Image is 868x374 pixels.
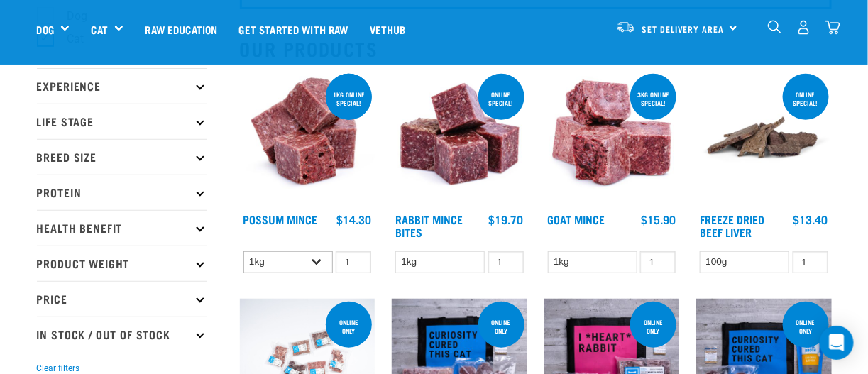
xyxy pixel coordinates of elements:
a: Get started with Raw [229,1,359,57]
div: ONLINE SPECIAL! [783,84,829,114]
img: home-icon-1@2x.png [768,20,781,33]
span: Set Delivery Area [642,26,725,31]
p: Product Weight [37,246,207,281]
div: online only [630,312,676,341]
p: Health Benefit [37,210,207,246]
div: Open Intercom Messenger [820,326,854,360]
a: Freeze Dried Beef Liver [700,216,764,235]
a: Raw Education [134,1,228,57]
p: In Stock / Out Of Stock [37,317,207,352]
img: user.png [796,20,811,35]
input: 1 [488,251,524,273]
div: $15.90 [641,213,676,226]
img: home-icon@2x.png [825,20,840,35]
div: ONLINE ONLY [326,312,372,341]
img: van-moving.png [616,21,635,33]
div: online only [783,312,829,341]
div: $19.70 [489,213,524,226]
a: Vethub [359,1,417,57]
input: 1 [336,251,371,273]
img: 1102 Possum Mince 01 [240,71,375,207]
img: 1077 Wild Goat Mince 01 [544,71,680,207]
a: Dog [37,21,54,38]
a: Rabbit Mince Bites [395,216,463,235]
div: $14.30 [336,213,371,226]
p: Life Stage [37,104,207,139]
p: Protein [37,175,207,210]
p: Breed Size [37,139,207,175]
img: Whole Minced Rabbit Cubes 01 [392,71,527,207]
a: Cat [91,21,107,38]
input: 1 [640,251,676,273]
div: online only [478,312,524,341]
div: ONLINE SPECIAL! [478,84,524,114]
p: Experience [37,68,207,104]
div: 1kg online special! [326,84,372,114]
input: 1 [793,251,828,273]
div: 3kg online special! [630,84,676,114]
p: Price [37,281,207,317]
a: Possum Mince [243,216,318,222]
a: Goat Mince [548,216,605,222]
div: $13.40 [793,213,828,226]
img: Stack Of Freeze Dried Beef Liver For Pets [696,71,832,207]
